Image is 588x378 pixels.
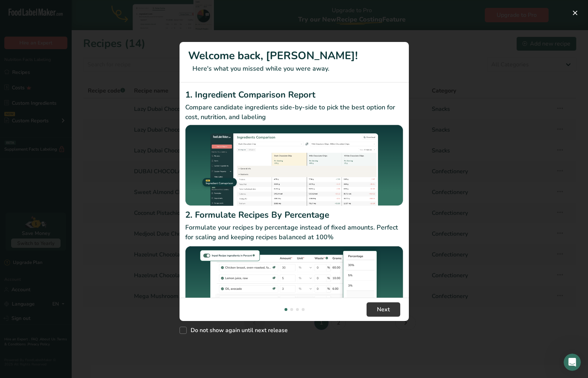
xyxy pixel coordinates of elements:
p: Compare candidate ingredients side-by-side to pick the best option for cost, nutrition, and labeling [185,103,403,122]
button: Next [367,302,400,317]
iframe: Intercom live chat [564,354,581,371]
p: Here's what you missed while you were away. [188,64,400,74]
h1: Welcome back, [PERSON_NAME]! [188,48,400,64]
img: Ingredient Comparison Report [185,125,403,206]
img: Formulate Recipes By Percentage [185,245,403,331]
h2: 2. Formulate Recipes By Percentage [185,208,403,221]
p: Formulate your recipes by percentage instead of fixed amounts. Perfect for scaling and keeping re... [185,223,403,242]
h2: 1. Ingredient Comparison Report [185,88,403,101]
span: Next [377,305,390,314]
span: Do not show again until next release [187,327,288,334]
